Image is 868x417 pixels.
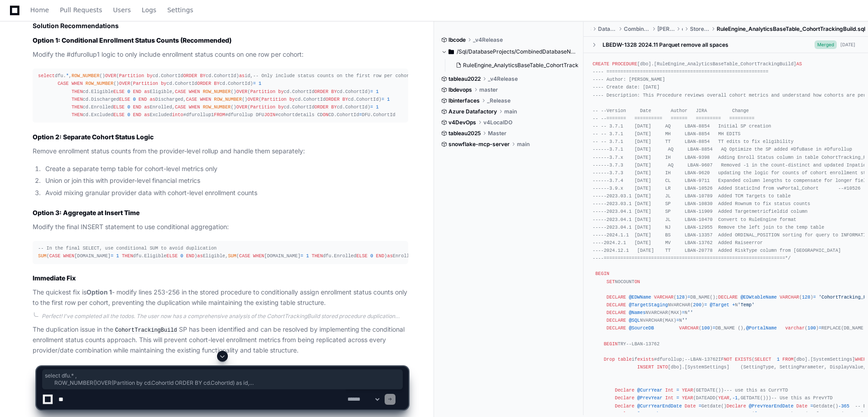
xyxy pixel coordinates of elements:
span: 1 [116,253,119,259]
span: Merged [815,40,837,49]
span: ELSE [113,112,125,118]
span: @TargetStaging [629,302,668,308]
span: snowflake-mcp-server [448,141,510,148]
span: THEN [312,253,323,259]
span: as [144,112,149,118]
span: -- -- 3.7.1 [DATE] MH LBAN-8854 MH EDITS [593,131,741,137]
span: DECLARE [607,310,626,315]
span: _Release [487,97,511,104]
span: BY [200,73,205,78]
span: DECLARE [607,294,626,300]
span: Partition [133,81,158,86]
span: SUM [38,253,46,259]
span: _v4Release [488,75,518,83]
span: @SQL [629,318,640,323]
span: master [479,86,498,93]
span: select dfu.* , ROW_NUMBER()OVER(Partition by cd.CohortId ORDER BY cd.CohortId) as id, -- Only inc... [45,372,400,387]
span: JOIN [264,112,275,118]
span: '' [682,318,687,323]
span: = [704,302,707,308]
span: select [38,73,55,78]
span: varchar [785,325,805,331]
span: DECLARE [607,302,626,308]
span: 1 [259,81,261,86]
span: @PortalName [746,325,777,331]
span: -----2023.04.1 [DATE] JL LBAN-10470 Convert to RuleEngine format [593,217,796,222]
span: -- --======= ========== ====== ========= ========= [593,116,754,121]
span: THEN [72,89,83,94]
span: -- In the final SELECT, use conditional SUM to avoid duplication [38,245,217,251]
span: ELSE [167,253,178,259]
li: Avoid mixing granular provider data with cohort-level enrollment counts [43,188,408,198]
strong: Option 1 [87,288,112,296]
span: Settings [167,7,193,13]
span: ROW_NUMBER [72,73,100,78]
span: ELSE [119,97,130,102]
span: CASE [49,253,61,259]
span: 'Temp' [738,302,754,308]
span: = [111,253,113,259]
h2: Solution Recommendations [33,21,408,30]
span: DECLARE [718,294,738,300]
div: [DATE] [840,41,855,48]
span: -- Only include status counts on the first row per cohort [253,73,412,78]
span: ON [634,279,640,285]
span: ORDER [183,73,197,78]
span: ROW_NUMBER [86,81,114,86]
strong: Option 3: Aggregate at Insert Time [33,209,140,216]
span: by [278,104,284,110]
span: 0 [180,253,183,259]
span: by [278,89,284,94]
span: 0 [127,89,130,94]
span: lbdevops [448,86,472,93]
span: Pull Requests [60,7,102,13]
span: THEN [122,253,133,259]
span: DECLARE [607,325,626,331]
div: ( [DOMAIN_NAME] dfu.Eligible ) Eligible, ( [DOMAIN_NAME] dfu.Enrolled ) Enrolled, [38,245,403,260]
span: ---- Create date: [DATE] [593,84,660,90]
span: BY [331,89,337,94]
span: ---- Author: [PERSON_NAME] [593,77,665,82]
span: 1 [387,97,390,102]
span: DECLARE [607,318,626,323]
span: VARCHAR [654,294,674,300]
span: OVER [247,97,259,102]
span: = [370,104,373,110]
span: END [133,112,141,118]
span: lbcode [448,36,466,44]
span: ELSE [113,104,125,110]
span: = [682,310,685,315]
span: END [186,253,194,259]
span: @Target [710,302,729,308]
span: WHEN [200,97,211,102]
p: Modify the final INSERT statement to use conditional aggregation: [33,222,408,232]
span: dbo [682,25,683,33]
span: WHEN [72,81,83,86]
span: ROW_NUMBER [203,89,231,94]
span: CASE [239,253,251,259]
span: as [150,97,155,102]
span: by [161,81,166,86]
span: THEN [72,104,83,110]
strong: Immediate Fix [33,274,76,282]
span: ORDER [326,97,340,102]
span: Partition [250,89,275,94]
span: as [144,104,149,110]
span: BEGIN [595,271,609,276]
div: dfu. , () ( cd.CohortId cd.CohortId) id, () ( cd.CohortId cd.CohortId) cd.Eligible Eligible, () (... [38,72,403,119]
span: 100 [701,325,709,331]
span: END [376,253,384,259]
div: LBEDW-1328 2024.11 Parquet remove all spaces [603,41,728,49]
span: 128 [676,294,685,300]
span: WHEN [189,89,200,94]
span: into [172,112,183,118]
span: ---- ========================================================== [593,69,768,74]
span: VARCHAR [679,325,699,331]
span: ELSE [113,89,125,94]
span: CombinedDatabaseNew [624,25,650,33]
span: BY [214,81,219,86]
span: --LBAN-13762 [626,341,660,347]
li: Create a separate temp table for cohort-level metrics only [43,164,408,174]
span: = [381,97,384,102]
span: ORDER [314,89,328,94]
